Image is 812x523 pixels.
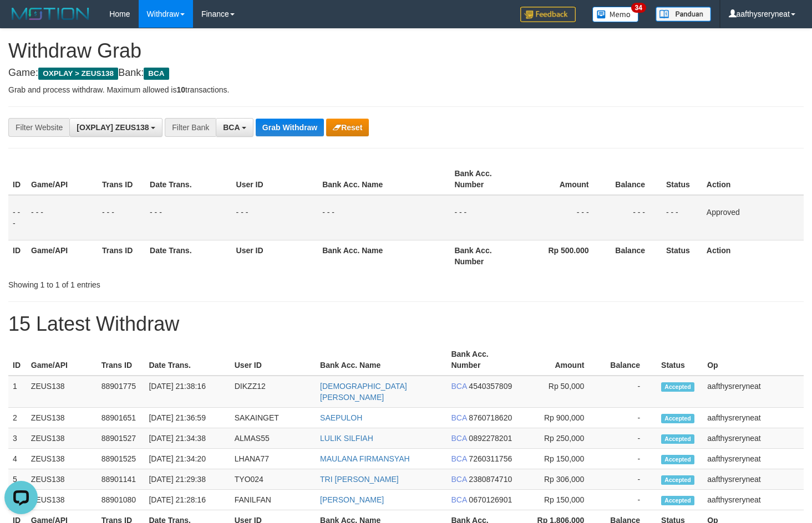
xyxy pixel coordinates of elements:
td: - - - [145,195,232,240]
td: 88901141 [97,469,145,490]
td: 88901651 [97,408,145,428]
th: Balance [601,344,657,376]
th: ID [8,163,27,195]
th: User ID [232,163,318,195]
span: Copy 4540357809 to clipboard [469,382,512,391]
td: - - - [232,195,318,240]
td: FANILFAN [230,490,316,510]
th: Date Trans. [144,344,230,376]
button: Reset [326,119,369,136]
td: 3 [8,428,27,449]
th: Game/API [27,344,97,376]
td: SAKAINGET [230,408,316,428]
td: - [601,376,657,408]
td: aafthysreryneat [703,469,804,490]
td: - - - [27,195,98,240]
a: MAULANA FIRMANSYAH [320,454,410,463]
td: Rp 150,000 [517,449,601,469]
td: 4 [8,449,27,469]
th: Date Trans. [145,240,232,271]
span: BCA [451,413,466,422]
span: BCA [451,434,466,443]
td: - [601,490,657,510]
span: Accepted [661,414,694,423]
td: - - - [318,195,450,240]
td: aafthysreryneat [703,428,804,449]
td: Rp 900,000 [517,408,601,428]
a: SAEPULOH [320,413,362,422]
th: Trans ID [97,344,145,376]
th: Bank Acc. Number [450,240,521,271]
span: BCA [451,454,466,463]
strong: 10 [176,85,185,94]
th: Op [703,344,804,376]
th: ID [8,240,27,271]
th: Action [702,163,804,195]
td: - - - [606,195,662,240]
th: Amount [517,344,601,376]
td: Rp 50,000 [517,376,601,408]
td: - - - [662,195,702,240]
td: - - - [98,195,145,240]
th: Bank Acc. Name [318,163,450,195]
td: aafthysreryneat [703,408,804,428]
th: Date Trans. [145,163,232,195]
th: Game/API [27,163,98,195]
td: aafthysreryneat [703,490,804,510]
th: Trans ID [98,240,145,271]
span: Copy 0892278201 to clipboard [469,434,512,443]
td: 88901525 [97,449,145,469]
td: - [601,408,657,428]
td: TYO024 [230,469,316,490]
td: - [601,469,657,490]
span: Accepted [661,496,694,505]
span: Copy 8760718620 to clipboard [469,413,512,422]
td: Rp 306,000 [517,469,601,490]
div: Filter Website [8,118,69,137]
div: Showing 1 to 1 of 1 entries [8,275,330,290]
th: Status [662,240,702,271]
button: Open LiveChat chat widget [4,4,38,38]
a: LULIK SILFIAH [320,434,373,443]
span: OXPLAY > ZEUS138 [38,68,118,80]
td: [DATE] 21:34:38 [144,428,230,449]
span: Copy 0670126901 to clipboard [469,495,512,504]
h1: Withdraw Grab [8,40,804,62]
th: Status [662,163,702,195]
span: BCA [451,475,466,484]
td: - [601,428,657,449]
th: ID [8,344,27,376]
td: 2 [8,408,27,428]
span: BCA [144,68,169,80]
span: Accepted [661,382,694,392]
td: - [601,449,657,469]
span: Copy 2380874710 to clipboard [469,475,512,484]
td: [DATE] 21:29:38 [144,469,230,490]
th: Action [702,240,804,271]
td: DIKZZ12 [230,376,316,408]
span: BCA [223,123,240,132]
th: Bank Acc. Name [316,344,446,376]
td: ZEUS138 [27,408,97,428]
th: User ID [232,240,318,271]
td: Rp 250,000 [517,428,601,449]
th: Amount [521,163,605,195]
span: 34 [631,3,646,13]
th: User ID [230,344,316,376]
td: ZEUS138 [27,376,97,408]
th: Balance [606,163,662,195]
span: Accepted [661,455,694,464]
th: Game/API [27,240,98,271]
td: - - - [521,195,605,240]
td: [DATE] 21:38:16 [144,376,230,408]
img: panduan.png [656,7,711,22]
td: ZEUS138 [27,469,97,490]
span: BCA [451,382,466,391]
td: 88901775 [97,376,145,408]
th: Rp 500.000 [521,240,605,271]
th: Bank Acc. Number [446,344,517,376]
span: [OXPLAY] ZEUS138 [77,123,149,132]
td: Approved [702,195,804,240]
td: - - - [450,195,521,240]
td: [DATE] 21:34:20 [144,449,230,469]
